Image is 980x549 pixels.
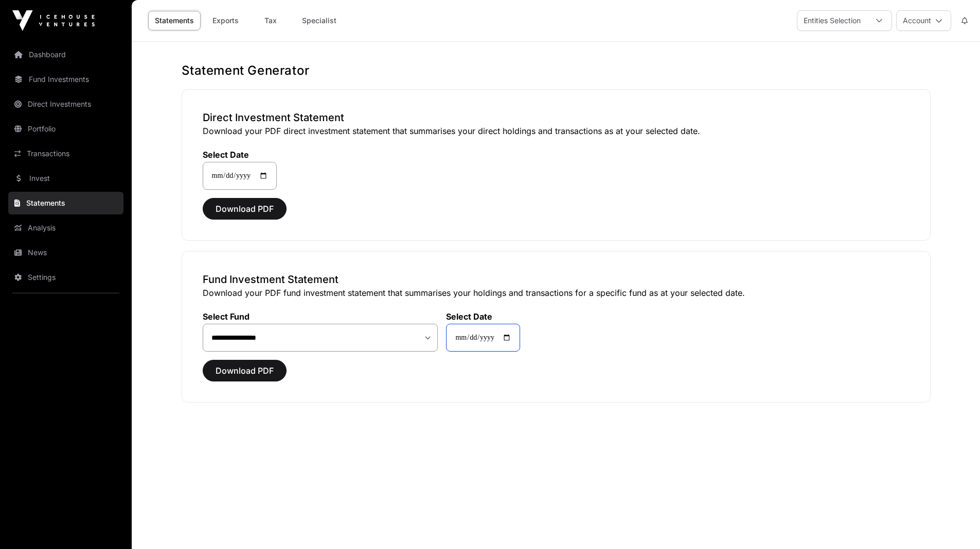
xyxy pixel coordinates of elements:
a: Statements [148,11,201,30]
a: Analysis [8,217,123,239]
button: Download PDF [203,198,287,220]
span: Download PDF [216,364,274,377]
h3: Direct Investment Statement [203,110,910,125]
p: Download your PDF direct investment statement that summarises your direct holdings and transactio... [203,125,910,137]
a: Exports [205,11,246,30]
button: Account [896,10,951,31]
iframe: Chat Widget [929,500,980,549]
a: Transactions [8,142,123,165]
a: Fund Investments [8,68,123,91]
h3: Fund Investment Statement [203,272,910,287]
a: Statements [8,192,123,214]
a: Download PDF [203,370,287,380]
span: Download PDF [216,203,274,215]
a: Specialist [295,11,343,30]
div: Entities Selection [797,11,867,30]
label: Select Date [446,311,520,322]
button: Download PDF [203,360,287,381]
a: Download PDF [203,208,287,219]
a: Settings [8,266,123,289]
img: Icehouse Ventures Logo [12,10,95,31]
h1: Statement Generator [182,62,931,79]
label: Select Fund [203,311,438,322]
label: Select Date [203,149,277,160]
a: Dashboard [8,43,123,66]
a: Direct Investments [8,93,123,115]
a: Portfolio [8,118,123,140]
p: Download your PDF fund investment statement that summarises your holdings and transactions for a ... [203,287,910,299]
a: News [8,241,123,264]
a: Invest [8,167,123,190]
a: Tax [250,11,291,30]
